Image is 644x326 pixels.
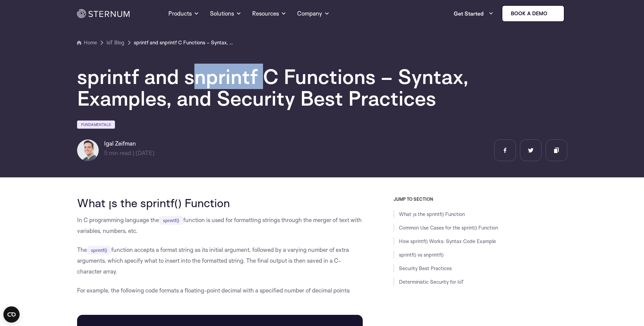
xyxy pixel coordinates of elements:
[502,5,565,22] a: Book a demo
[104,149,134,156] span: min read |
[210,1,241,26] a: Solutions
[393,196,567,202] h3: JUMP TO SECTION
[77,39,97,47] a: Home
[104,139,154,148] h6: Igal Zeifman
[104,149,108,156] span: 5
[77,139,99,161] img: Igal Zeifman
[134,39,235,47] a: sprintf and snprintf C Functions – Syntax, Examples, and Security Best Practices
[77,196,363,209] h2: What ןs the sprintf() Function
[77,121,115,129] a: Fundamentals
[252,1,286,26] a: Resources
[399,238,496,244] a: How sprintf() Works: Syntax Code Example
[399,224,498,231] a: Common Use Cases for the sprint() Function
[297,1,330,26] a: Company
[399,252,444,258] a: sprintf() vs snprintf()
[87,246,111,255] code: sprintf()
[550,11,555,16] img: sternum iot
[399,211,465,217] a: What ןs the sprintf() Function
[399,265,452,271] a: Security Best Practices
[106,39,124,47] a: IoT Blog
[159,216,183,225] code: sprintf()
[454,7,494,20] a: Get Started
[168,1,199,26] a: Products
[399,279,464,285] a: Deterministic Security for IoT
[136,149,154,156] span: [DATE]
[3,306,20,323] button: Open CMP widget
[77,66,483,109] h1: sprintf and snprintf C Functions – Syntax, Examples, and Security Best Practices
[77,215,363,236] p: In C programming language the function is used for formatting strings through the merger of text ...
[77,244,363,277] p: The function accepts a format string as its initial argument, followed by a varying number of ext...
